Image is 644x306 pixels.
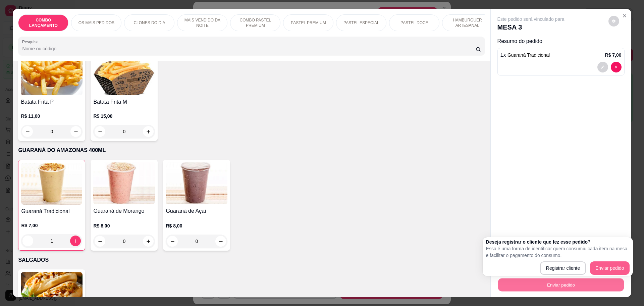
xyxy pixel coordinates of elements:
label: Pesquisa [22,39,41,45]
p: R$ 11,00 [21,113,83,119]
p: PASTEL PREMIUM [291,20,326,25]
button: decrease-product-quantity [611,62,622,72]
h4: Guaraná de Açaí [166,207,227,215]
button: decrease-product-quantity [95,236,105,247]
p: OS MAIS PEDIDOS [78,20,114,25]
button: Close [619,10,630,21]
p: PASTEL ESPECIAL [343,20,379,25]
img: product-image [166,162,227,204]
h4: Guaraná Tradicional [21,207,82,215]
p: R$ 8,00 [93,222,155,229]
input: Pesquisa [22,45,475,52]
p: COMBO LANÇAMENTO [24,17,63,28]
button: decrease-product-quantity [22,236,33,246]
p: R$ 7,00 [605,52,622,58]
p: R$ 8,00 [166,222,227,229]
p: HAMBURGUER ARTESANAL [448,17,487,28]
p: Resumo do pedido [497,37,625,45]
button: decrease-product-quantity [167,236,178,247]
p: R$ 7,00 [21,222,82,229]
h2: Deseja registrar o cliente que fez esse pedido? [486,239,630,245]
p: GUARANÁ DO AMAZONAS 400ML [18,146,485,154]
button: decrease-product-quantity [597,62,608,72]
button: increase-product-quantity [143,236,154,247]
button: increase-product-quantity [215,236,226,247]
h4: Batata Frita M [93,98,155,106]
img: product-image [21,53,83,95]
p: CLONES DO DIA [133,20,165,25]
p: Este pedido será vinculado para [497,16,565,22]
p: MAIS VENDIDO DA NOITE [183,17,222,28]
p: COMBO PASTEL PREMIUM [236,17,275,28]
p: Essa é uma forma de identificar quem consumiu cada item na mesa e facilitar o pagamento do consumo. [486,245,630,259]
button: Enviar pedido [498,278,624,291]
p: 1 x [500,51,550,59]
h4: Batata Frita P [21,98,83,106]
p: SALGADOS [18,256,485,264]
p: MESA 3 [497,22,565,32]
button: increase-product-quantity [70,236,81,246]
p: PASTEL DOCE [400,20,428,25]
button: Enviar pedido [590,261,630,275]
h4: Guaraná de Morango [93,207,155,215]
img: product-image [21,163,82,205]
p: R$ 15,00 [93,113,155,119]
button: Registrar cliente [540,261,586,275]
img: product-image [93,162,155,204]
img: product-image [93,53,155,95]
button: decrease-product-quantity [608,16,619,27]
span: Guaraná Tradicional [507,52,550,58]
